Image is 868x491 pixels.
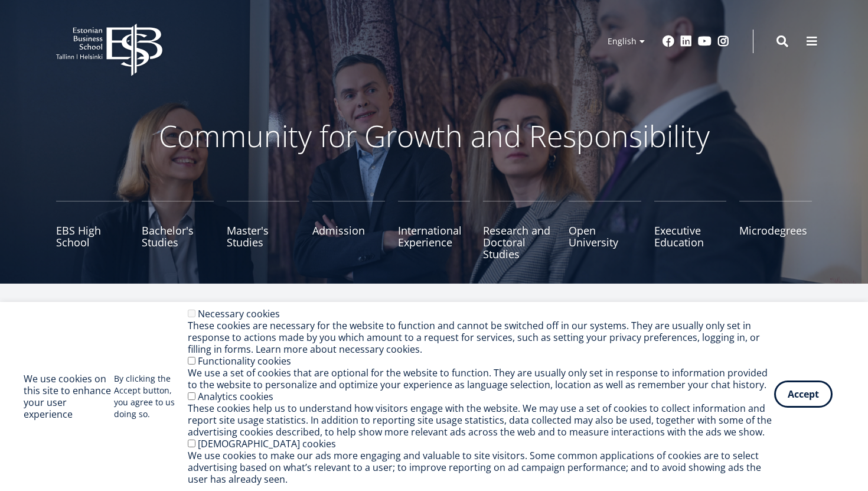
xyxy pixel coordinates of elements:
[739,201,812,260] a: Microdegrees
[398,201,471,260] a: International Experience
[24,373,114,420] h2: We use cookies on this site to enhance your user experience
[114,373,187,420] p: By clicking the Accept button, you agree to us doing so.
[717,35,729,47] a: Instagram
[198,355,291,368] label: Functionality cookies
[227,201,299,260] a: Master's Studies
[663,35,674,47] a: Facebook
[680,35,692,47] a: Linkedin
[569,201,641,260] a: Open University
[188,367,774,391] div: We use a set of cookies that are optional for the website to function. They are usually only set ...
[774,381,833,408] button: Accept
[188,320,774,355] div: These cookies are necessary for the website to function and cannot be switched off in our systems...
[56,201,129,260] a: EBS High School
[654,201,727,260] a: Executive Education
[312,201,385,260] a: Admission
[698,35,712,47] a: Youtube
[121,118,747,154] p: Community for Growth and Responsibility
[142,201,214,260] a: Bachelor's Studies
[188,402,774,438] div: These cookies help us to understand how visitors engage with the website. We may use a set of coo...
[198,437,336,450] label: [DEMOGRAPHIC_DATA] cookies
[188,450,774,485] div: We use cookies to make our ads more engaging and valuable to site visitors. Some common applicati...
[198,390,273,403] label: Analytics cookies
[198,307,280,320] label: Necessary cookies
[483,201,556,260] a: Research and Doctoral Studies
